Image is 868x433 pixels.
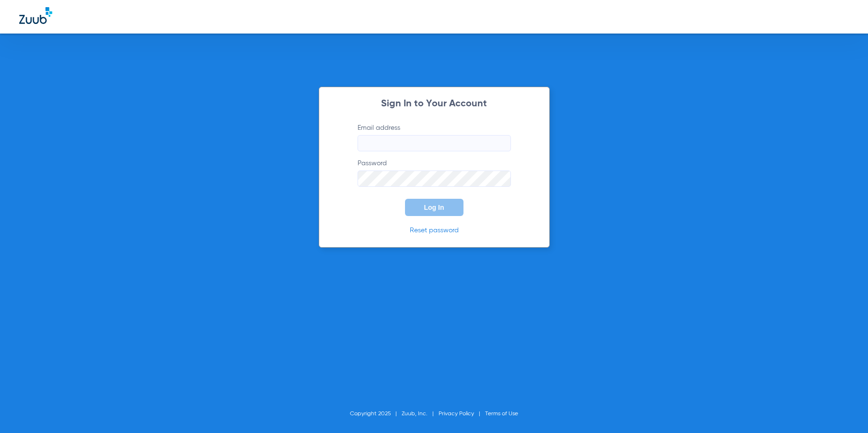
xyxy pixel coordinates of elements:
[439,411,474,417] a: Privacy Policy
[358,171,511,187] input: Password
[350,409,402,419] li: Copyright 2025
[424,204,444,211] span: Log In
[358,135,511,151] input: Email address
[19,7,52,24] img: Zuub Logo
[358,123,511,151] label: Email address
[485,411,518,417] a: Terms of Use
[358,159,511,187] label: Password
[410,227,459,234] a: Reset password
[343,99,525,109] h2: Sign In to Your Account
[402,409,439,419] li: Zuub, Inc.
[405,199,463,216] button: Log In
